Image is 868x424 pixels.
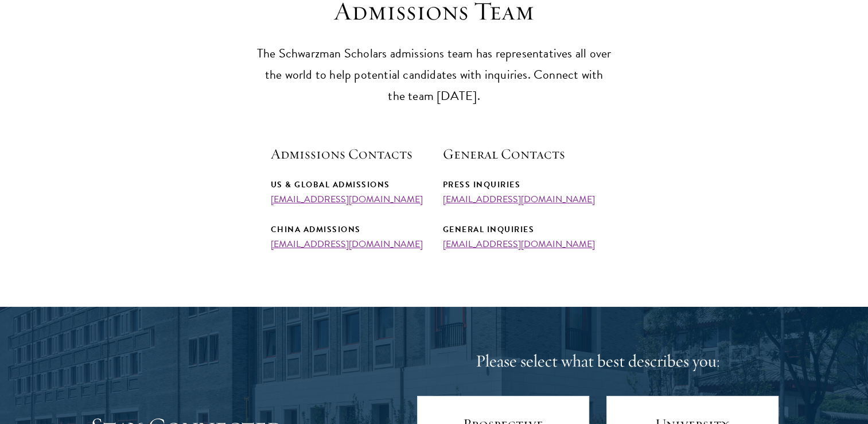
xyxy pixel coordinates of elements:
h4: Please select what best describes you: [417,350,779,373]
div: US & Global Admissions [271,178,426,192]
a: [EMAIL_ADDRESS][DOMAIN_NAME] [443,192,595,206]
a: [EMAIL_ADDRESS][DOMAIN_NAME] [443,237,595,251]
a: [EMAIL_ADDRESS][DOMAIN_NAME] [271,192,423,206]
div: China Admissions [271,222,426,237]
a: [EMAIL_ADDRESS][DOMAIN_NAME] [271,237,423,251]
h5: General Contacts [443,144,598,164]
p: The Schwarzman Scholars admissions team has representatives all over the world to help potential ... [256,43,612,107]
div: Press Inquiries [443,178,598,192]
h5: Admissions Contacts [271,144,426,164]
div: General Inquiries [443,222,598,237]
